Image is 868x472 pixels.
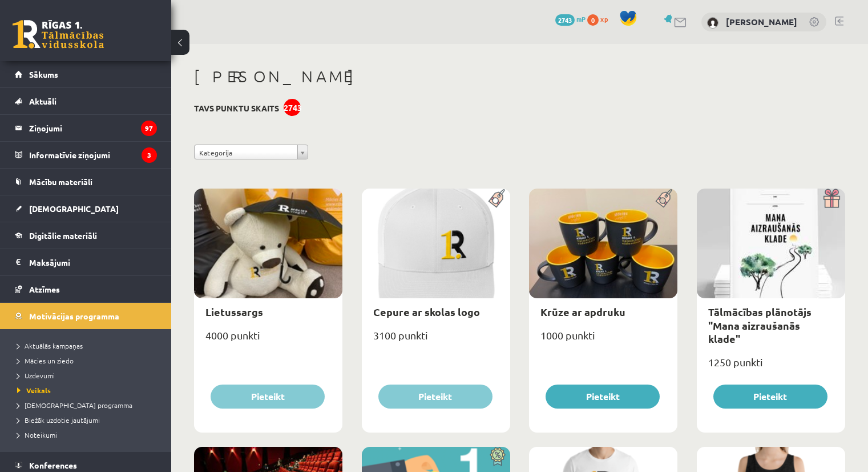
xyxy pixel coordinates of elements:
[708,305,812,345] a: Tālmācības plānotājs "Mana aizraušanās klade"
[205,305,263,318] a: Lietussargs
[17,430,57,439] span: Noteikumi
[284,99,301,116] div: 2743
[29,115,157,141] legend: Ziņojumi
[15,195,157,222] a: [DEMOGRAPHIC_DATA]
[17,341,160,351] a: Aktuālās kampaņas
[29,96,56,106] span: Aktuāli
[194,103,279,113] h3: Tavs punktu skaits
[17,430,160,440] a: Noteikumi
[555,14,575,26] span: 2743
[485,447,510,466] img: Atlaide
[600,14,608,23] span: xp
[15,115,157,141] a: Ziņojumi97
[546,385,660,409] button: Pieteikt
[726,16,797,27] a: [PERSON_NAME]
[17,386,51,395] span: Veikals
[17,355,160,366] a: Mācies un ziedo
[13,20,104,49] a: Rīgas 1. Tālmācības vidusskola
[652,189,677,208] img: Populāra prece
[17,401,132,410] span: [DEMOGRAPHIC_DATA] programma
[17,400,160,410] a: [DEMOGRAPHIC_DATA] programma
[29,460,77,470] span: Konferences
[199,145,293,160] span: Kategorija
[29,230,97,241] span: Digitālie materiāli
[15,88,157,114] a: Aktuāli
[15,276,157,302] a: Atzīmes
[15,303,157,329] a: Motivācijas programma
[17,371,55,380] span: Uzdevumi
[17,415,100,425] span: Biežāk uzdotie jautājumi
[29,142,157,168] legend: Informatīvie ziņojumi
[587,14,613,23] a: 0 xp
[15,249,157,275] a: Maksājumi
[194,145,308,159] a: Kategorija
[17,385,160,395] a: Veikals
[29,203,119,214] span: [DEMOGRAPHIC_DATA]
[29,177,92,187] span: Mācību materiāli
[697,353,845,381] div: 1250 punkti
[819,189,845,208] img: Dāvana ar pārsteigumu
[362,326,510,354] div: 3100 punkti
[555,14,586,23] a: 2743 mP
[17,356,74,365] span: Mācies un ziedo
[29,311,119,321] span: Motivācijas programma
[15,222,157,249] a: Digitālie materiāli
[485,189,510,208] img: Populāra prece
[707,17,718,29] img: Viktorija Paņuhno
[15,142,157,168] a: Informatīvie ziņojumi3
[194,326,342,354] div: 4000 punkti
[29,284,60,294] span: Atzīmes
[29,249,157,275] legend: Maksājumi
[529,326,677,354] div: 1000 punkti
[29,69,58,79] span: Sākums
[17,415,160,425] a: Biežāk uzdotie jautājumi
[17,341,83,350] span: Aktuālās kampaņas
[378,385,492,409] button: Pieteikt
[713,385,827,409] button: Pieteikt
[540,305,625,318] a: Krūze ar apdruku
[194,67,845,86] h1: [PERSON_NAME]
[17,370,160,381] a: Uzdevumi
[587,14,599,26] span: 0
[15,61,157,87] a: Sākums
[211,385,325,409] button: Pieteikt
[576,14,586,23] span: mP
[15,169,157,195] a: Mācību materiāli
[141,121,157,136] i: 97
[142,147,157,163] i: 3
[373,305,480,318] a: Cepure ar skolas logo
